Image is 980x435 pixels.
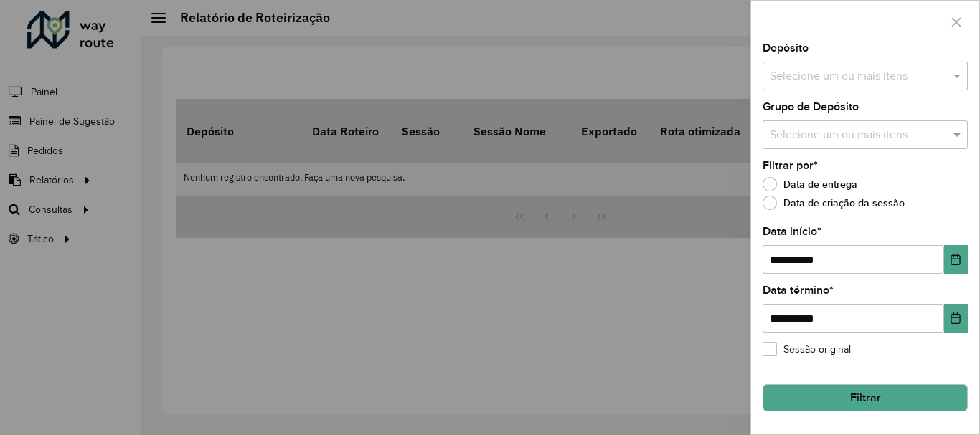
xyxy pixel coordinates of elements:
[763,157,818,174] label: Filtrar por
[763,342,851,357] label: Sessão original
[763,177,857,191] label: Data de entrega
[944,304,968,333] button: Choose Date
[763,282,834,299] label: Data término
[763,223,821,240] label: Data início
[763,98,859,115] label: Grupo de Depósito
[763,384,968,411] button: Filtrar
[944,245,968,274] button: Choose Date
[763,196,905,210] label: Data de criação da sessão
[763,39,809,57] label: Depósito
